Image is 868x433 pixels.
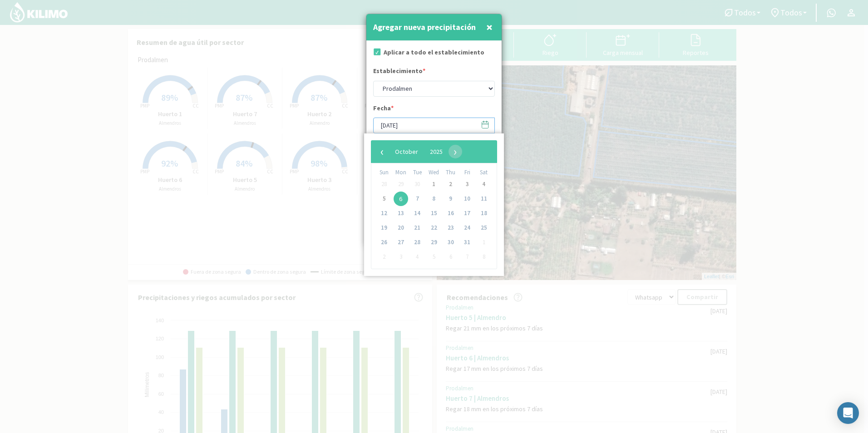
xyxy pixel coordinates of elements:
span: 4 [410,250,424,264]
span: 19 [377,221,391,235]
span: October [395,148,418,156]
span: 2 [377,250,391,264]
th: weekday [409,168,426,177]
span: 7 [410,192,424,206]
span: 28 [377,177,391,192]
span: 2025 [430,148,443,156]
span: 28 [410,235,424,250]
div: Open Intercom Messenger [837,402,859,424]
h4: Agregar nueva precipitación [373,21,476,34]
span: 5 [377,192,391,206]
span: 18 [477,206,491,221]
span: 29 [394,177,408,192]
label: Establecimiento [373,66,425,78]
th: weekday [393,168,409,177]
button: ‹ [375,145,389,158]
span: 20 [394,221,408,235]
span: 30 [444,235,458,250]
span: 8 [477,250,491,264]
span: 22 [427,221,441,235]
span: 1 [427,177,441,192]
span: › [449,145,462,158]
span: 23 [444,221,458,235]
button: 2025 [424,145,449,158]
span: 30 [410,177,424,192]
span: 24 [460,221,474,235]
span: 5 [427,250,441,264]
bs-datepicker-navigation-view: ​ ​ ​ [375,145,462,153]
th: weekday [442,168,459,177]
span: 2 [444,177,458,192]
span: 11 [477,192,491,206]
span: 17 [460,206,474,221]
span: 26 [377,235,391,250]
label: Fecha [373,103,394,115]
bs-datepicker-container: calendar [364,133,504,276]
span: 6 [394,192,408,206]
th: weekday [376,168,393,177]
label: Aplicar a todo el establecimiento [384,48,484,57]
span: 3 [394,250,408,264]
span: 31 [460,235,474,250]
span: 16 [444,206,458,221]
button: October [389,145,424,158]
span: 1 [477,235,491,250]
span: 4 [477,177,491,192]
span: 27 [394,235,408,250]
button: Close [484,18,495,36]
span: 25 [477,221,491,235]
span: 13 [394,206,408,221]
span: 12 [377,206,391,221]
span: 3 [460,177,474,192]
span: 9 [444,192,458,206]
span: × [486,20,493,34]
span: 7 [460,250,474,264]
th: weekday [426,168,443,177]
span: 14 [410,206,424,221]
span: 10 [460,192,474,206]
span: 29 [427,235,441,250]
th: weekday [475,168,492,177]
span: 6 [444,250,458,264]
th: weekday [459,168,476,177]
span: 8 [427,192,441,206]
span: 15 [427,206,441,221]
span: 21 [410,221,424,235]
